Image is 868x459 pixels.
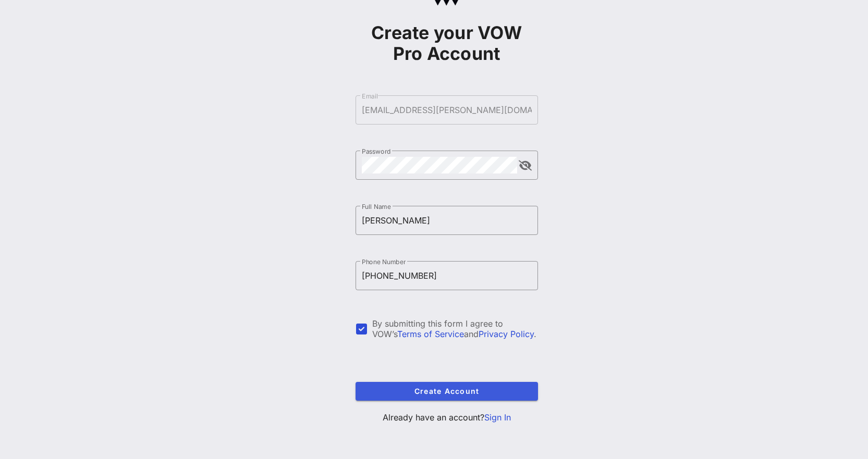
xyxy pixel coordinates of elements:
[362,92,378,100] label: Email
[397,329,464,339] a: Terms of Service
[479,329,534,339] a: Privacy Policy
[362,147,391,155] label: Password
[356,382,538,401] button: Create Account
[356,22,538,64] h1: Create your VOW Pro Account
[519,160,532,171] button: append icon
[372,318,538,339] div: By submitting this form I agree to VOW’s and .
[362,203,391,210] label: Full Name
[364,387,530,395] span: Create Account
[484,412,511,423] a: Sign In
[362,258,406,266] label: Phone Number
[356,411,538,424] p: Already have an account?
